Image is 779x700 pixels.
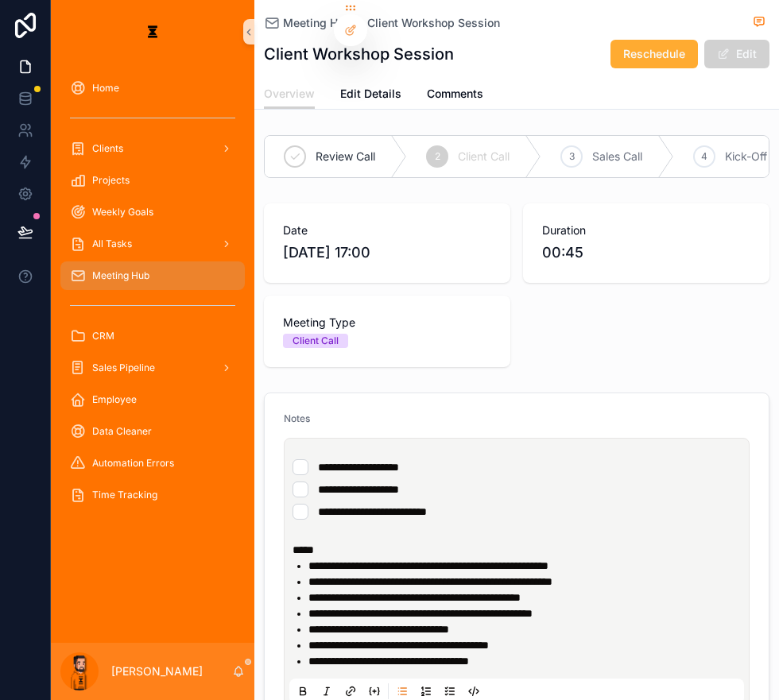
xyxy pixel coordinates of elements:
[316,149,375,164] span: Review Call
[542,222,750,238] span: Duration
[623,46,685,62] span: Reschedule
[283,15,351,31] span: Meeting Hub
[92,206,153,219] span: Weekly Goals
[283,315,491,331] span: Meeting Type
[140,19,165,44] img: App logo
[701,150,707,163] span: 4
[60,354,245,382] a: Sales Pipeline
[92,82,119,95] span: Home
[92,238,132,250] span: All Tasks
[340,86,401,102] span: Edit Details
[92,425,152,438] span: Data Cleaner
[264,86,315,102] span: Overview
[435,150,440,163] span: 2
[283,242,491,264] span: [DATE] 17:00
[569,150,575,163] span: 3
[92,269,149,282] span: Meeting Hub
[92,393,137,406] span: Employee
[92,457,174,470] span: Automation Errors
[427,79,483,111] a: Comments
[92,174,130,187] span: Projects
[111,663,203,679] p: [PERSON_NAME]
[60,230,245,258] a: All Tasks
[92,330,114,342] span: CRM
[60,417,245,446] a: Data Cleaner
[542,242,750,264] span: 00:45
[60,134,245,163] a: Clients
[264,15,351,31] a: Meeting Hub
[592,149,642,164] span: Sales Call
[60,322,245,350] a: CRM
[283,222,491,238] span: Date
[293,334,339,348] div: Client Call
[60,166,245,195] a: Projects
[92,142,123,155] span: Clients
[367,15,500,31] a: Client Workshop Session
[340,79,401,111] a: Edit Details
[60,74,245,102] a: Home
[60,261,245,290] a: Meeting Hub
[60,385,245,414] a: Employee
[264,43,454,65] h1: Client Workshop Session
[60,198,245,226] a: Weekly Goals
[60,449,245,478] a: Automation Errors
[92,362,155,374] span: Sales Pipeline
[51,64,254,528] div: scrollable content
[704,40,769,68] button: Edit
[458,149,510,164] span: Client Call
[610,40,698,68] button: Reschedule
[264,79,315,110] a: Overview
[427,86,483,102] span: Comments
[284,412,310,424] span: Notes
